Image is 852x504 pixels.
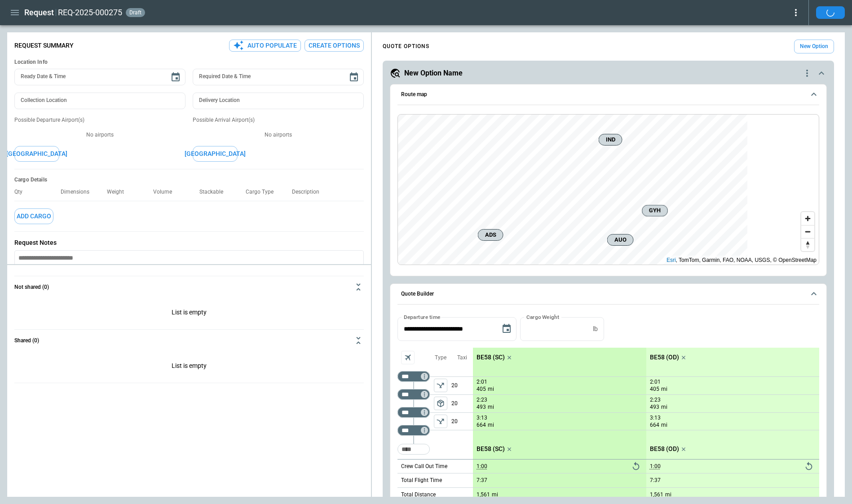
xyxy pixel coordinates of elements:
[667,257,676,263] a: Esri
[193,146,238,162] button: [GEOGRAPHIC_DATA]
[397,444,430,455] div: Too short
[477,421,486,429] p: 664
[246,189,281,195] p: Cargo Type
[153,189,179,195] p: Volume
[383,44,429,49] h4: QUOTE OPTIONS
[477,415,487,421] p: 3:13
[802,460,816,473] button: Reset
[229,40,301,52] button: Auto Populate
[451,413,473,430] p: 20
[434,415,447,428] span: Type of sector
[526,313,559,321] label: Cargo Weight
[650,397,661,403] p: 2:23
[397,114,819,265] div: Route map
[58,7,122,18] h2: REQ-2025-000275
[434,379,447,392] span: Type of sector
[477,397,487,403] p: 2:23
[646,206,664,215] span: GYH
[397,84,819,105] button: Route map
[14,351,364,383] div: Not shared (0)
[477,477,487,484] p: 7:37
[650,403,659,411] p: 493
[193,116,364,124] p: Possible Arrival Airport(s)
[167,68,185,86] button: Choose date
[401,477,442,484] p: Total Flight Time
[434,397,447,410] button: left aligned
[404,313,441,321] label: Departure time
[397,407,430,418] div: Too short
[14,276,364,298] button: Not shared (0)
[128,9,143,16] span: draft
[650,421,659,429] p: 664
[14,189,30,195] p: Qty
[14,298,364,329] div: Not shared (0)
[14,146,59,162] button: [GEOGRAPHIC_DATA]
[667,256,817,265] div: , TomTom, Garmin, FAO, NOAA, USGS, © OpenStreetMap
[397,389,430,400] div: Too short
[14,284,49,290] h6: Not shared (0)
[661,385,667,393] p: mi
[435,354,446,362] p: Type
[593,325,598,333] p: lb
[650,385,659,393] p: 405
[801,212,814,225] button: Zoom in
[14,131,185,139] p: No airports
[199,189,230,195] p: Stackable
[398,115,747,265] canvas: Map
[488,421,494,429] p: mi
[451,377,473,394] p: 20
[345,68,363,86] button: Choose date
[477,379,487,385] p: 2:01
[492,491,498,499] p: mi
[650,477,661,484] p: 7:37
[498,320,516,338] button: Choose date, selected date is Sep 12, 2025
[434,397,447,410] span: Type of sector
[401,351,415,364] span: Aircraft selection
[661,421,667,429] p: mi
[401,463,447,470] p: Crew Call Out Time
[603,135,618,144] span: IND
[477,354,505,361] p: BE58 (SC)
[802,68,812,79] div: quote-option-actions
[436,399,445,408] span: package_2
[14,338,39,344] h6: Shared (0)
[404,68,463,78] h5: New Option Name
[14,351,364,383] p: List is empty
[397,284,819,305] button: Quote Builder
[650,415,661,421] p: 3:13
[477,491,490,498] p: 1,561
[650,491,663,498] p: 1,561
[477,403,486,411] p: 493
[650,379,661,385] p: 2:01
[488,403,494,411] p: mi
[397,371,430,382] div: Not found
[434,415,447,428] button: left aligned
[305,40,364,52] button: Create Options
[611,235,630,244] span: AUO
[650,463,661,470] p: 1:00
[650,445,679,453] p: BE58 (OD)
[801,225,814,238] button: Zoom out
[801,238,814,251] button: Reset bearing to north
[794,40,834,53] button: New Option
[434,379,447,392] button: left aligned
[14,42,74,49] p: Request Summary
[61,189,97,195] p: Dimensions
[193,131,364,139] p: No airports
[14,298,364,329] p: List is empty
[24,7,54,18] h1: Request
[401,491,436,499] p: Total Distance
[14,208,53,224] button: Add Cargo
[397,425,430,436] div: Too short
[14,177,364,183] h6: Cargo Details
[14,59,364,66] h6: Location Info
[401,92,427,97] h6: Route map
[451,395,473,412] p: 20
[390,68,827,79] button: New Option Namequote-option-actions
[661,403,667,411] p: mi
[292,189,327,195] p: Description
[665,491,671,499] p: mi
[629,460,643,473] button: Reset
[482,230,499,239] span: ADS
[650,354,679,361] p: BE58 (OD)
